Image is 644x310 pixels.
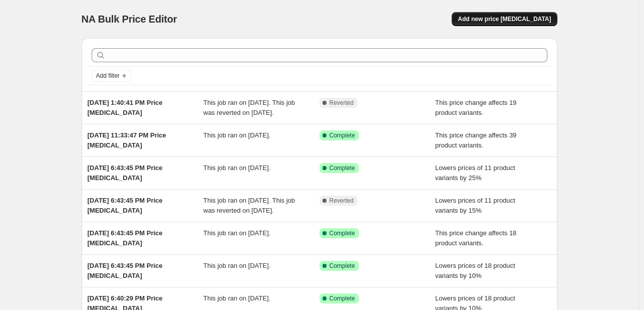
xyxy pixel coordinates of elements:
[203,197,295,214] span: This job ran on [DATE]. This job was reverted on [DATE].
[330,131,355,139] span: Complete
[92,70,132,82] button: Add filter
[88,262,163,279] span: [DATE] 6:43:45 PM Price [MEDICAL_DATA]
[88,131,166,149] span: [DATE] 11:33:47 PM Price [MEDICAL_DATA]
[435,197,515,214] span: Lowers prices of 11 product variants by 15%
[203,131,270,139] span: This job ran on [DATE].
[203,229,270,237] span: This job ran on [DATE].
[452,12,557,26] button: Add new price [MEDICAL_DATA]
[330,99,354,107] span: Reverted
[435,164,515,182] span: Lowers prices of 11 product variants by 25%
[96,72,120,80] span: Add filter
[88,164,163,182] span: [DATE] 6:43:45 PM Price [MEDICAL_DATA]
[203,294,270,302] span: This job ran on [DATE].
[435,229,516,247] span: This price change affects 18 product variants.
[82,14,177,25] span: NA Bulk Price Editor
[330,164,355,172] span: Complete
[203,99,295,116] span: This job ran on [DATE]. This job was reverted on [DATE].
[330,197,354,205] span: Reverted
[88,197,163,214] span: [DATE] 6:43:45 PM Price [MEDICAL_DATA]
[203,262,270,269] span: This job ran on [DATE].
[435,131,516,149] span: This price change affects 39 product variants.
[330,294,355,302] span: Complete
[458,15,551,23] span: Add new price [MEDICAL_DATA]
[330,262,355,270] span: Complete
[88,229,163,247] span: [DATE] 6:43:45 PM Price [MEDICAL_DATA]
[88,99,163,116] span: [DATE] 1:40:41 PM Price [MEDICAL_DATA]
[435,99,516,116] span: This price change affects 19 product variants.
[203,164,270,172] span: This job ran on [DATE].
[435,262,515,279] span: Lowers prices of 18 product variants by 10%
[330,229,355,237] span: Complete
